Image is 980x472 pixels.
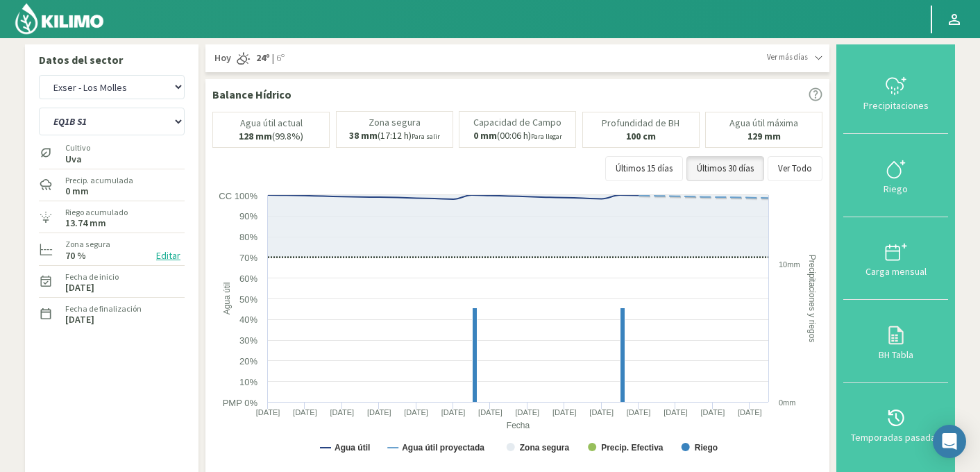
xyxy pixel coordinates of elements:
p: Profundidad de BH [602,118,679,128]
text: 60% [239,273,257,284]
span: Hoy [212,51,231,65]
text: PMP 0% [223,398,258,408]
text: 90% [239,211,257,221]
text: 50% [239,294,257,305]
button: BH Tabla [843,300,948,382]
text: Zona segura [520,443,570,453]
small: Para llegar [531,132,562,141]
text: [DATE] [589,408,614,416]
text: Agua útil proyectada [402,443,484,453]
label: Precip. acumulada [65,174,133,187]
button: Precipitaciones [843,51,948,134]
div: BH Tabla [847,350,944,360]
div: Carga mensual [847,267,944,276]
button: Carga mensual [843,217,948,300]
label: 0 mm [65,187,89,196]
button: Últimos 15 días [605,156,683,181]
p: Balance Hídrico [212,86,292,103]
text: 10mm [779,260,800,269]
p: Zona segura [369,117,421,128]
strong: 24º [256,51,270,64]
text: 10% [239,377,257,387]
text: 80% [239,232,257,242]
div: Open Intercom Messenger [933,425,966,458]
small: Para salir [412,132,440,141]
label: 13.74 mm [65,219,106,228]
span: 6º [274,51,285,65]
button: Editar [152,248,185,264]
label: Uva [65,155,90,164]
text: [DATE] [478,408,502,416]
p: Agua útil actual [240,118,303,128]
text: 70% [239,253,257,263]
text: [DATE] [330,408,354,416]
label: Riego acumulado [65,206,128,219]
text: Precipitaciones y riegos [807,255,817,343]
img: Kilimo [14,2,105,35]
text: Agua útil [335,443,370,453]
text: 30% [239,335,257,346]
label: [DATE] [65,283,94,292]
b: 128 mm [239,130,272,142]
text: [DATE] [701,408,725,416]
text: [DATE] [404,408,428,416]
div: Precipitaciones [847,101,944,110]
text: [DATE] [738,408,762,416]
text: [DATE] [256,408,280,416]
label: Fecha de finalización [65,303,142,315]
text: [DATE] [367,408,391,416]
p: (00:06 h) [473,130,562,142]
label: Zona segura [65,238,110,251]
text: Precip. Efectiva [601,443,664,453]
p: (99.8%) [239,131,303,142]
button: Ver Todo [768,156,822,181]
text: [DATE] [664,408,688,416]
label: Cultivo [65,142,90,154]
text: Fecha [507,421,530,430]
text: [DATE] [441,408,466,416]
button: Temporadas pasadas [843,383,948,466]
text: [DATE] [627,408,651,416]
button: Riego [843,134,948,217]
text: [DATE] [293,408,317,416]
button: Últimos 30 días [686,156,764,181]
b: 38 mm [349,129,378,142]
text: 40% [239,314,257,325]
text: Riego [695,443,718,453]
text: [DATE] [552,408,577,416]
p: Datos del sector [39,51,185,68]
p: Capacidad de Campo [473,117,561,128]
text: 0mm [779,398,795,407]
text: CC 100% [219,191,257,201]
label: Fecha de inicio [65,271,119,283]
b: 100 cm [626,130,656,142]
text: Agua útil [222,283,232,315]
div: Riego [847,184,944,194]
span: | [272,51,274,65]
text: [DATE] [516,408,540,416]
div: Temporadas pasadas [847,432,944,442]
text: 20% [239,356,257,366]
p: Agua útil máxima [729,118,798,128]
span: Ver más días [767,51,808,63]
p: (17:12 h) [349,130,440,142]
b: 129 mm [747,130,781,142]
label: [DATE] [65,315,94,324]
b: 0 mm [473,129,497,142]
label: 70 % [65,251,86,260]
